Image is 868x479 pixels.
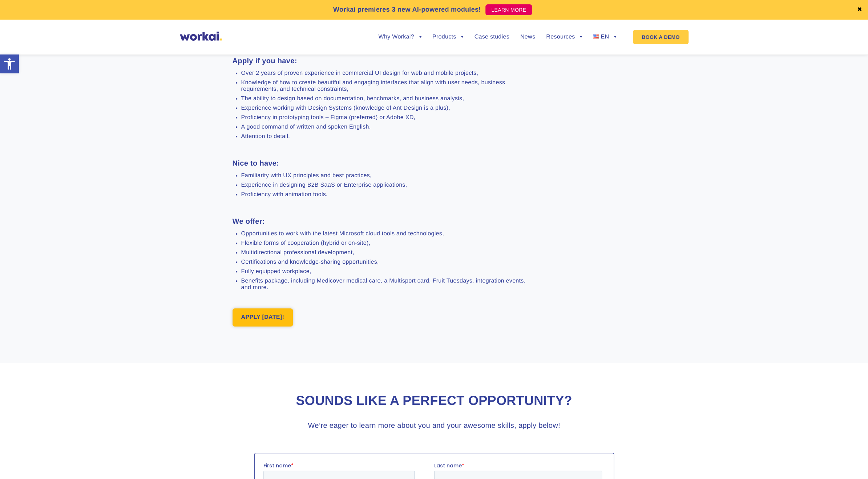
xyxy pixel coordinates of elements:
span: I hereby consent to the processing of my personal data of a special category contained in my appl... [2,138,338,165]
li: Certifications and knowledge-sharing opportunities, [241,259,532,265]
input: I hereby consent to the processing of my personal data of a special category contained in my appl... [2,139,7,144]
li: Knowledge of how to create beautiful and engaging interfaces that align with user needs, business... [241,80,532,93]
li: Experience in designing B2B SaaS or Enterprise applications, [241,182,532,188]
a: BOOK A DEMO [633,30,688,44]
li: Opportunities to work with the latest Microsoft cloud tools and technologies, [241,231,532,237]
li: The ability to design based on documentation, benchmarks, and business analysis, [241,96,532,102]
a: APPLY [DATE]! [233,308,293,326]
span: I hereby consent to the processing of the personal data I have provided during the recruitment pr... [2,101,328,121]
span: Mobile phone number [171,30,229,37]
strong: Nice to have: [233,159,279,167]
li: A good command of written and spoken English, [241,124,532,130]
input: I hereby consent to the processing of the personal data I have provided during the recruitment pr... [2,101,7,106]
a: LEARN MORE [485,4,532,15]
a: ✖ [857,7,862,13]
h3: We’re eager to learn more about you and your awesome skills, apply below! [298,420,570,431]
li: Experience working with Design Systems (knowledge of Ant Design is a plus), [241,105,532,111]
p: Workai premieres 3 new AI-powered modules! [333,5,481,15]
li: Flexible forms of cooperation (hybrid or on-site), [241,240,532,247]
strong: We offer: [233,218,265,226]
li: Attention to detail. [241,133,532,140]
h2: Sounds like a perfect opportunity? [233,392,636,410]
a: Case studies [474,34,509,40]
li: Benefits package, including Medicover medical care, a Multisport card, Fruit Tuesdays, integratio... [241,278,532,291]
li: Proficiency in prototyping tools – Figma (preferred) or Adobe XD, [241,114,532,121]
li: Proficiency with animation tools. [241,191,532,198]
li: Over 2 years of proven experience in commercial UI design for web and mobile projects, [241,70,532,77]
span: EN [601,34,609,40]
a: Products [432,34,464,40]
li: Familiarity with UX principles and best practices, [241,172,532,179]
a: Privacy Policy [106,195,141,202]
a: News [520,34,535,40]
a: Resources [546,34,582,40]
li: Fully equipped workplace, [241,268,532,275]
a: Why Workai? [378,34,421,40]
strong: Apply if you have: [233,57,297,65]
li: Multidirectional professional development, [241,249,532,256]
